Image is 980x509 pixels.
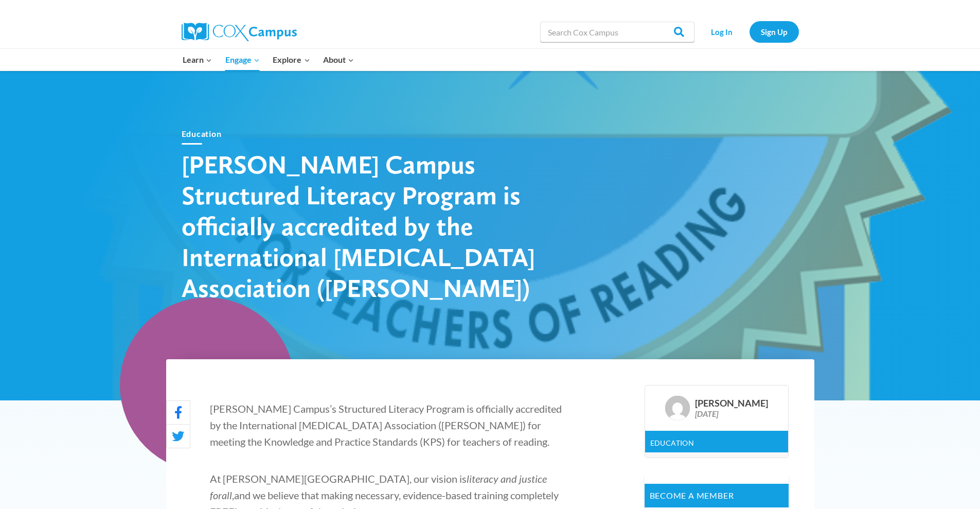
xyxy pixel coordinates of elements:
a: Education [182,129,222,138]
input: Search Cox Campus [540,22,694,42]
div: [DATE] [695,409,768,418]
a: Education [650,438,694,447]
span: [PERSON_NAME] Campus’s Structured Literacy Program is officially accredited by the International ... [210,402,562,448]
h1: [PERSON_NAME] Campus Structured Literacy Program is officially accredited by the International [M... [182,149,542,303]
p: Become a member [645,484,789,507]
a: Sign Up [750,21,799,42]
nav: Primary Navigation [176,49,361,71]
span: , [232,489,234,501]
div: [PERSON_NAME] [695,398,768,409]
span: About [323,53,354,66]
span: all [222,489,232,501]
span: At [PERSON_NAME][GEOGRAPHIC_DATA], our vision is [210,472,467,485]
span: Explore [273,53,310,66]
span: Learn [183,53,212,66]
a: Log In [700,21,744,42]
span: Engage [225,53,260,66]
nav: Secondary Navigation [700,21,799,42]
img: Cox Campus [182,23,297,41]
